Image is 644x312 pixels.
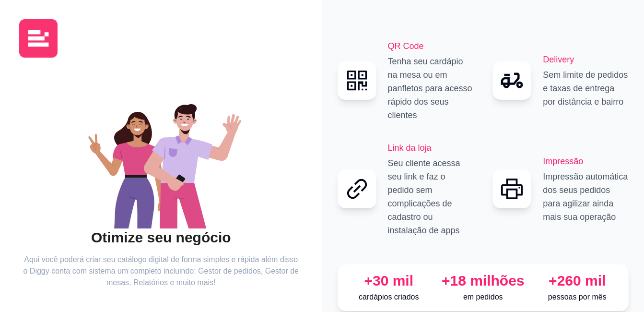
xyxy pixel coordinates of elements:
[388,55,474,122] p: Tenha seu cardápio na mesa ou em panfletos para acesso rápido dos seus clientes
[543,170,629,224] p: Impressão automática dos seus pedidos para agilizar ainda mais sua operação
[440,272,527,289] div: +18 milhões
[543,53,629,66] h2: Delivery
[23,228,299,247] h2: Otimize seu negócio
[440,291,527,303] p: em pedidos
[543,155,629,168] h2: Impressão
[534,291,621,303] p: pessoas por mês
[23,254,299,288] article: Aqui você poderá criar seu catálogo digital de forma simples e rápida além disso o Diggy conta co...
[388,39,474,53] h2: QR Code
[19,19,58,58] img: logo
[346,291,433,303] p: cardápios criados
[346,272,433,289] div: +30 mil
[388,141,474,155] h2: Link da loja
[23,84,299,228] div: animation
[543,68,629,108] p: Sem limite de pedidos e taxas de entrega por distância e bairro
[534,272,621,289] div: +260 mil
[388,156,474,237] p: Seu cliente acessa seu link e faz o pedido sem complicações de cadastro ou instalação de apps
